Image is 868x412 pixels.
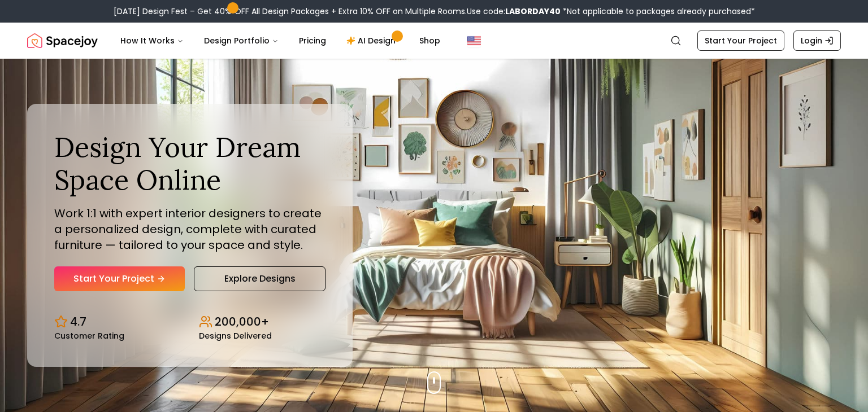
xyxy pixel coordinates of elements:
button: Design Portfolio [195,29,288,52]
a: Pricing [290,29,335,52]
span: Use code: [467,6,561,17]
a: Spacejoy [27,29,98,52]
span: *Not applicable to packages already purchased* [561,6,755,17]
button: How It Works [111,29,193,52]
small: Customer Rating [54,332,124,340]
small: Designs Delivered [199,332,272,340]
p: 200,000+ [215,314,269,330]
a: Shop [410,29,449,52]
div: Design stats [54,305,325,340]
div: [DATE] Design Fest – Get 40% OFF All Design Packages + Extra 10% OFF on Multiple Rooms. [114,6,755,17]
nav: Main [111,29,449,52]
img: United States [467,34,481,47]
a: AI Design [337,29,408,52]
a: Explore Designs [194,266,325,291]
a: Login [793,30,841,51]
a: Start Your Project [697,30,784,51]
a: Start Your Project [54,266,185,291]
b: LABORDAY40 [505,6,561,17]
p: 4.7 [70,314,86,330]
h1: Design Your Dream Space Online [54,131,325,196]
nav: Global [27,23,841,59]
img: Spacejoy Logo [27,29,98,52]
p: Work 1:1 with expert interior designers to create a personalized design, complete with curated fu... [54,205,325,253]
